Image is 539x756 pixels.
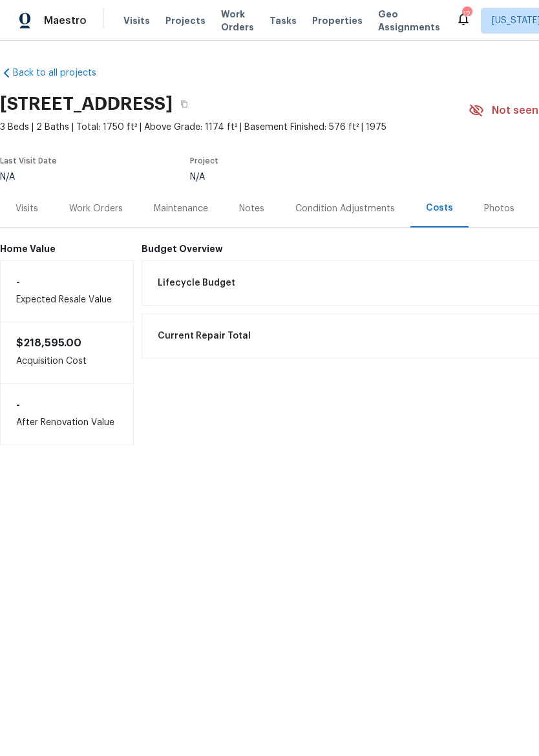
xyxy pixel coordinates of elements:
div: Maintenance [154,202,208,215]
div: N/A [190,173,438,182]
h6: - [16,399,118,410]
span: Projects [165,14,206,27]
button: Copy Address [173,92,196,116]
div: Photos [484,202,514,215]
span: Project [190,157,218,165]
div: Notes [239,202,264,215]
span: Work Orders [221,8,254,34]
div: Visits [16,202,38,215]
span: Geo Assignments [378,8,440,34]
div: Costs [426,202,453,215]
div: Condition Adjustments [295,202,395,215]
span: Current Repair Total [158,330,251,342]
span: Lifecycle Budget [158,277,235,289]
span: Visits [123,14,150,27]
span: Tasks [269,16,297,25]
span: $218,595.00 [16,338,81,348]
div: 12 [462,8,471,21]
div: Work Orders [69,202,123,215]
h6: - [16,277,118,287]
span: Maestro [44,14,87,27]
span: Properties [312,14,363,27]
